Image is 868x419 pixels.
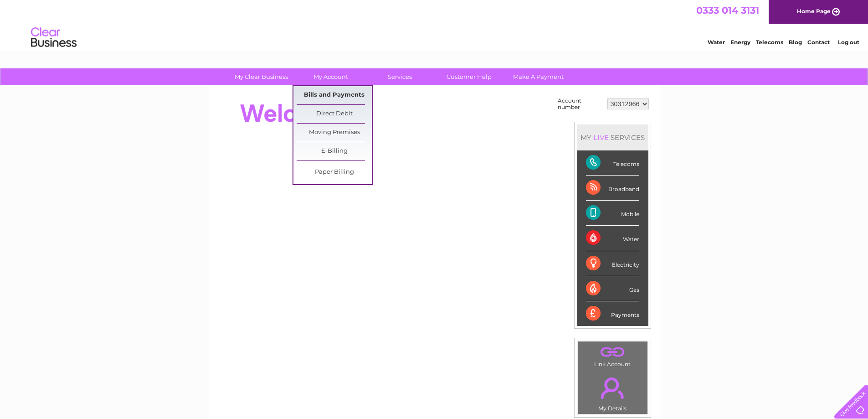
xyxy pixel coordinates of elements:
[297,86,372,104] a: Bills and Payments
[838,39,859,46] a: Log out
[591,133,611,142] div: LIVE
[577,124,648,150] div: MY SERVICES
[31,24,77,52] img: logo.png
[577,370,648,414] td: My Details
[789,39,802,46] a: Blog
[224,68,299,85] a: My Clear Business
[219,5,650,44] div: Clear Business is a trading name of Verastar Limited (registered in [GEOGRAPHIC_DATA] No. 3667643...
[577,341,648,370] td: Link Account
[586,201,639,226] div: Mobile
[362,68,437,85] a: Services
[586,176,639,201] div: Broadband
[297,105,372,123] a: Direct Debit
[586,301,639,326] div: Payments
[297,142,372,160] a: E-Billing
[580,372,645,404] a: .
[555,95,605,113] td: Account number
[297,163,372,181] a: Paper Billing
[431,68,507,85] a: Customer Help
[586,226,639,251] div: Water
[586,251,639,276] div: Electricity
[708,39,725,46] a: Water
[756,39,783,46] a: Telecoms
[807,39,830,46] a: Contact
[586,276,639,301] div: Gas
[586,150,639,176] div: Telecoms
[580,344,645,360] a: .
[696,5,759,16] a: 0333 014 3131
[297,124,372,142] a: Moving Premises
[293,68,368,85] a: My Account
[501,68,576,85] a: Make A Payment
[730,39,750,46] a: Energy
